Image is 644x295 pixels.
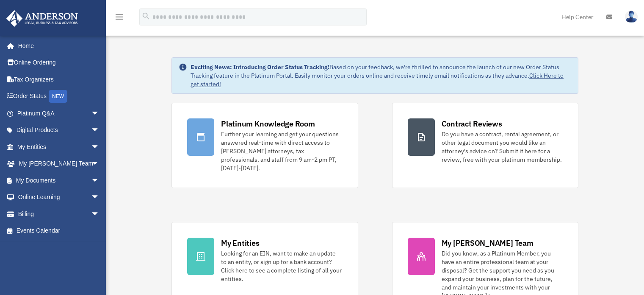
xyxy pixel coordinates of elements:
[114,12,124,22] i: menu
[625,11,638,23] img: User Pic
[6,88,112,105] a: Order StatusNEW
[191,63,571,88] div: Based on your feedback, we're thrilled to announce the launch of our new Order Status Tracking fe...
[6,37,108,54] a: Home
[91,205,108,223] span: arrow_drop_down
[191,63,329,71] strong: Exciting News: Introducing Order Status Tracking!
[6,105,112,122] a: Platinum Q&Aarrow_drop_down
[221,118,315,129] div: Platinum Knowledge Room
[4,10,80,27] img: Anderson Advisors Platinum Portal
[6,122,112,139] a: Digital Productsarrow_drop_down
[442,238,533,248] div: My [PERSON_NAME] Team
[91,138,108,156] span: arrow_drop_down
[91,189,108,206] span: arrow_drop_down
[91,105,108,122] span: arrow_drop_down
[442,130,563,164] div: Do you have a contract, rental agreement, or other legal document you would like an attorney's ad...
[6,189,112,206] a: Online Learningarrow_drop_down
[442,118,502,129] div: Contract Reviews
[141,11,151,21] i: search
[191,72,564,88] a: Click Here to get started!
[6,138,112,155] a: My Entitiesarrow_drop_down
[91,172,108,189] span: arrow_drop_down
[49,90,67,103] div: NEW
[6,205,112,222] a: Billingarrow_drop_down
[91,155,108,173] span: arrow_drop_down
[6,172,112,189] a: My Documentsarrow_drop_down
[221,238,259,248] div: My Entities
[6,155,112,172] a: My [PERSON_NAME] Teamarrow_drop_down
[221,130,342,172] div: Further your learning and get your questions answered real-time with direct access to [PERSON_NAM...
[171,103,358,188] a: Platinum Knowledge Room Further your learning and get your questions answered real-time with dire...
[6,222,112,239] a: Events Calendar
[114,15,124,22] a: menu
[6,54,112,71] a: Online Ordering
[221,249,342,283] div: Looking for an EIN, want to make an update to an entity, or sign up for a bank account? Click her...
[6,71,112,88] a: Tax Organizers
[91,122,108,139] span: arrow_drop_down
[392,103,578,188] a: Contract Reviews Do you have a contract, rental agreement, or other legal document you would like...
